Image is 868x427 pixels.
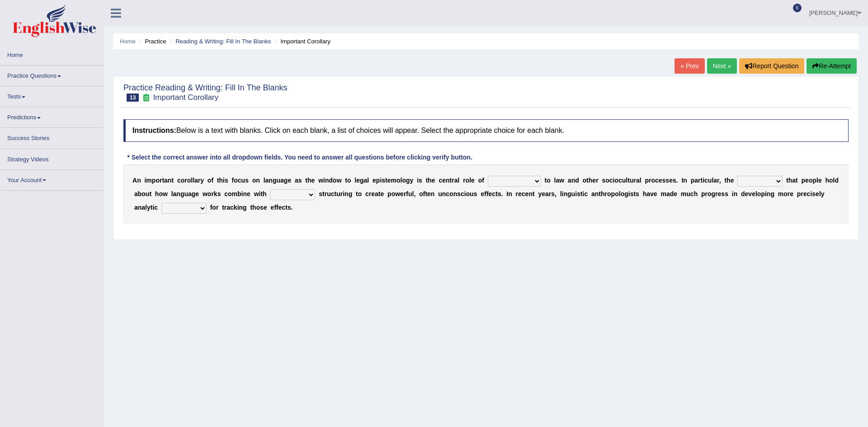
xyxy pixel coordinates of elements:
[152,177,156,184] b: p
[458,177,460,184] b: l
[144,177,146,184] b: i
[724,177,726,184] b: t
[223,177,225,184] b: i
[369,190,371,197] b: r
[198,177,200,184] b: r
[481,190,484,197] b: e
[498,190,501,197] b: s
[586,177,589,184] b: t
[533,190,535,197] b: t
[562,190,564,197] b: i
[673,177,676,184] b: s
[469,177,471,184] b: l
[337,177,342,184] b: w
[265,177,269,184] b: a
[155,190,159,197] b: h
[414,190,415,197] b: ,
[180,190,184,197] b: g
[259,190,261,197] b: i
[626,177,627,184] b: l
[501,190,503,197] b: .
[331,190,335,197] b: c
[360,177,364,184] b: g
[322,190,325,197] b: t
[669,177,673,184] b: e
[123,119,849,142] h4: Below is a text with blanks. Click on each blank, a list of choices will appear. Select the appro...
[132,127,176,134] b: Instructions:
[123,84,288,102] h2: Practice Reading & Writing: Fill In The Blanks
[442,177,446,184] b: e
[264,177,265,184] b: l
[788,177,793,184] b: h
[406,177,410,184] b: g
[547,177,551,184] b: o
[567,190,571,197] b: g
[176,190,180,197] b: n
[486,190,489,197] b: f
[694,177,698,184] b: a
[238,177,241,184] b: c
[665,177,669,184] b: s
[427,190,431,197] b: e
[649,177,651,184] b: r
[208,177,212,184] b: o
[816,177,818,184] b: l
[793,4,802,12] span: 6
[375,190,378,197] b: a
[195,190,199,197] b: e
[452,177,454,184] b: r
[364,177,368,184] b: a
[153,93,219,102] small: Important Corollary
[173,190,177,197] b: a
[449,190,453,197] b: o
[681,177,683,184] b: I
[356,190,358,197] b: t
[419,190,423,197] b: o
[584,190,588,197] b: c
[211,177,213,184] b: f
[691,177,695,184] b: p
[461,190,464,197] b: c
[323,177,325,184] b: i
[269,177,273,184] b: n
[492,190,495,197] b: c
[818,177,822,184] b: e
[146,190,150,197] b: u
[263,190,267,197] b: h
[347,177,351,184] b: o
[630,190,634,197] b: s
[123,153,476,163] div: * Select the correct answer into all dropdown fields. You need to answer all questions before cli...
[442,190,446,197] b: n
[431,190,435,197] b: n
[181,177,185,184] b: o
[542,190,545,197] b: e
[329,177,333,184] b: d
[256,177,260,184] b: n
[577,190,580,197] b: s
[482,177,484,184] b: f
[633,190,636,197] b: t
[717,177,719,184] b: r
[234,177,238,184] b: o
[298,177,302,184] b: s
[284,177,288,184] b: g
[659,177,662,184] b: e
[719,177,721,184] b: ,
[712,177,713,184] b: l
[214,190,217,197] b: k
[137,177,141,184] b: n
[404,190,406,197] b: r
[412,190,414,197] b: l
[624,190,628,197] b: g
[175,38,271,45] a: Reading & Writing: Fill In The Blanks
[506,190,508,197] b: I
[466,190,470,197] b: o
[168,177,172,184] b: n
[237,190,241,197] b: b
[247,190,250,197] b: e
[454,177,458,184] b: a
[807,58,857,74] button: Re-Attempt
[0,107,104,125] a: Predictions
[325,177,329,184] b: n
[288,177,291,184] b: e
